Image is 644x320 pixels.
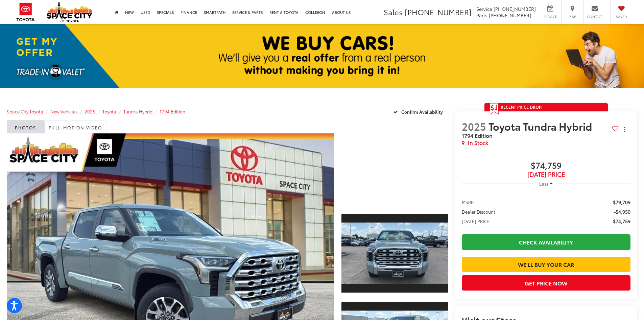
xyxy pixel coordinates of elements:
[468,139,488,147] span: In Stock
[539,180,548,187] span: Less
[45,120,106,133] a: Full-Motion Video
[7,108,43,114] a: Space City Toyota
[490,103,499,114] span: Get Price Drop Alert
[341,133,448,205] div: View Full-Motion Video
[50,108,77,114] a: New Vehicles
[565,14,580,19] span: Map
[340,222,449,284] img: 2025 Toyota Tundra Hybrid 1794 Edition
[462,208,495,215] span: Dealer Discount
[462,199,475,206] span: MSRP:
[123,108,152,114] a: Tundra Hybrid
[624,127,625,132] span: dropdown dots
[488,119,594,133] span: Toyota Tundra Hybrid
[390,106,448,118] button: Confirm Availability
[476,12,487,19] span: Parts
[614,14,629,19] span: Saved
[160,108,185,114] a: 1794 Edition
[501,104,543,110] span: Recent Price Drop!
[462,218,490,225] span: [DATE] PRICE
[462,161,630,171] span: $74,759
[462,131,493,139] span: 1794 Edition
[613,199,630,206] span: $79,709
[543,14,558,19] span: Service
[85,108,95,114] a: 2025
[484,103,608,111] a: Get Price Drop Alert Recent Price Drop!
[462,119,486,133] span: 2025
[613,218,630,225] span: $74,759
[462,234,630,250] a: Check Availability
[405,6,472,17] span: [PHONE_NUMBER]
[462,171,630,178] span: [DATE] Price
[489,12,531,19] span: [PHONE_NUMBER]
[47,1,92,22] img: Space City Toyota
[102,108,116,114] a: Toyota
[476,5,492,12] span: Service
[462,275,630,291] button: Get Price Now
[619,124,630,135] button: Actions
[341,213,448,293] a: Expand Photo 1
[7,120,45,133] a: Photos
[401,109,443,115] span: Confirm Availability
[494,5,536,12] span: [PHONE_NUMBER]
[614,208,630,215] span: -$4,950
[462,257,630,272] a: We'll Buy Your Car
[384,6,403,17] span: Sales
[536,178,556,190] button: Less
[587,14,603,19] span: Contact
